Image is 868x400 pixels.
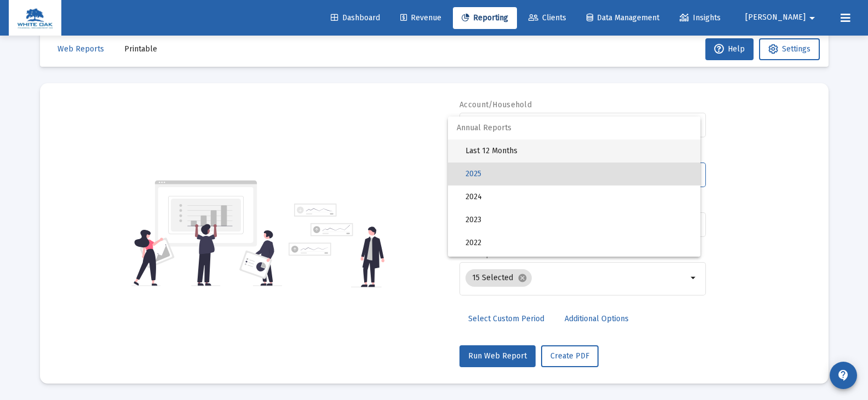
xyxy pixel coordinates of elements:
[465,254,692,277] span: 2021
[448,117,700,140] span: Annual Reports
[465,163,692,185] span: 2025
[465,185,692,208] span: 2024
[465,231,692,254] span: 2022
[465,208,692,231] span: 2023
[465,140,692,163] span: Last 12 Months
